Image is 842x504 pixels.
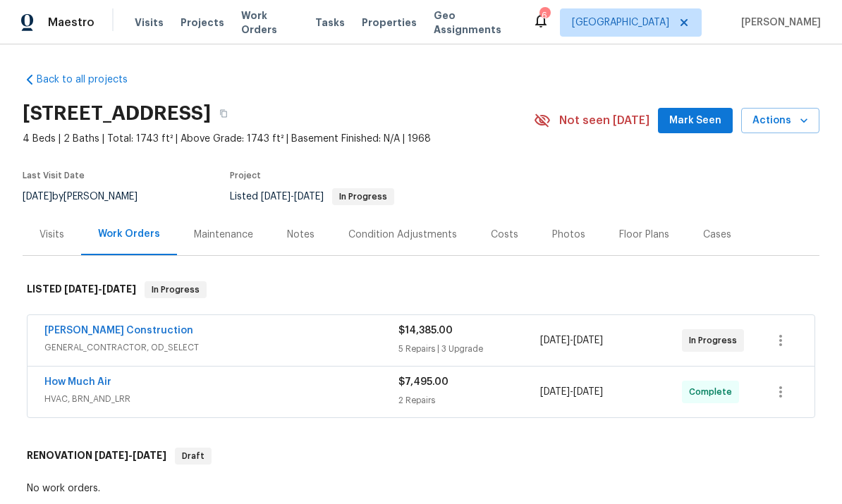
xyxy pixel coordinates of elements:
[44,377,111,387] a: How Much Air
[294,192,324,202] span: [DATE]
[658,108,733,134] button: Mark Seen
[176,449,210,463] span: Draft
[669,112,721,130] span: Mark Seen
[572,16,669,30] span: [GEOGRAPHIC_DATA]
[23,73,158,87] a: Back to all projects
[241,8,298,37] span: Work Orders
[27,481,815,496] div: No work orders.
[23,106,211,121] h2: [STREET_ADDRESS]
[619,228,669,242] div: Floor Plans
[44,340,398,355] span: GENERAL_CONTRACTOR, OD_SELECT
[181,16,224,30] span: Projects
[736,16,821,30] span: [PERSON_NAME]
[135,16,164,30] span: Visits
[64,284,136,294] span: -
[398,342,540,356] div: 5 Repairs | 3 Upgrade
[348,228,457,242] div: Condition Adjustments
[23,192,52,202] span: [DATE]
[540,336,570,345] span: [DATE]
[230,192,394,202] span: Listed
[752,112,808,130] span: Actions
[27,281,136,298] h6: LISTED
[102,284,136,294] span: [DATE]
[261,192,324,202] span: -
[64,284,98,294] span: [DATE]
[398,377,449,387] span: $7,495.00
[98,227,160,241] div: Work Orders
[491,228,518,242] div: Costs
[23,171,85,180] span: Last Visit Date
[398,326,453,336] span: $14,385.00
[689,385,738,399] span: Complete
[741,108,819,134] button: Actions
[362,16,417,30] span: Properties
[39,228,64,242] div: Visits
[211,101,236,126] button: Copy Address
[230,171,261,180] span: Project
[44,392,398,406] span: HVAC, BRN_AND_LRR
[146,283,205,297] span: In Progress
[287,228,315,242] div: Notes
[703,228,731,242] div: Cases
[559,113,649,128] span: Not seen [DATE]
[133,450,166,460] span: [DATE]
[194,228,253,242] div: Maintenance
[23,267,819,312] div: LISTED [DATE]-[DATE]In Progress
[689,333,743,348] span: In Progress
[23,434,819,479] div: RENOVATION [DATE]-[DATE]Draft
[44,326,193,336] a: [PERSON_NAME] Construction
[94,450,166,460] span: -
[540,387,570,397] span: [DATE]
[23,132,534,146] span: 4 Beds | 2 Baths | Total: 1743 ft² | Above Grade: 1743 ft² | Basement Finished: N/A | 1968
[552,228,585,242] div: Photos
[573,336,603,345] span: [DATE]
[315,18,345,27] span: Tasks
[398,393,540,407] div: 2 Repairs
[27,448,166,465] h6: RENOVATION
[434,8,515,37] span: Geo Assignments
[23,188,154,205] div: by [PERSON_NAME]
[573,387,603,397] span: [DATE]
[48,16,94,30] span: Maestro
[334,192,393,201] span: In Progress
[540,333,603,348] span: -
[261,192,291,202] span: [DATE]
[539,8,549,23] div: 6
[540,385,603,399] span: -
[94,450,128,460] span: [DATE]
